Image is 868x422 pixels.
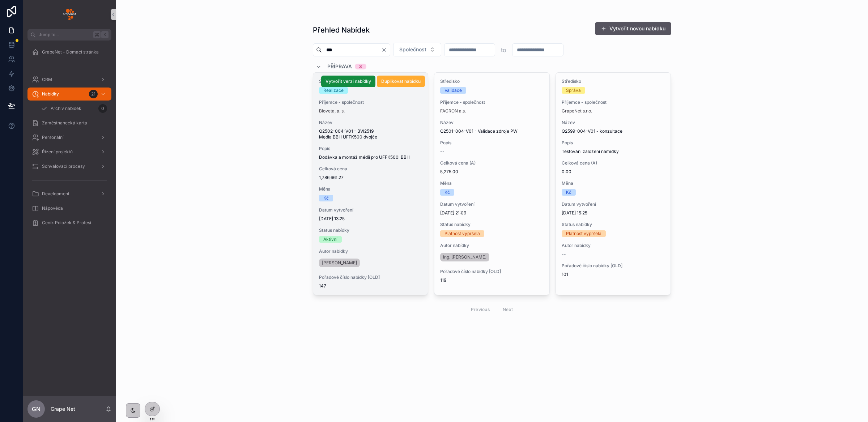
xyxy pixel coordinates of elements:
[440,243,544,248] span: Autor nabídky
[319,216,422,222] span: [DATE] 13:25
[562,272,665,277] span: 101
[27,131,111,144] a: Personální
[98,104,107,113] div: 0
[102,32,108,38] span: K
[440,201,544,207] span: Datum vytvoření
[27,160,111,173] a: Schvalovací procesy
[319,259,360,267] a: [PERSON_NAME]
[393,43,441,56] button: Select Button
[440,169,544,175] span: 5,275.00
[440,78,544,84] span: Středisko
[39,32,90,38] span: Jump to...
[42,77,52,82] span: CRM
[595,22,671,35] a: Vytvořit novou nabídku
[440,128,544,134] span: Q2501-004-V01 - Validace zdroje PW
[313,25,370,35] h1: Přehled Nabídek
[27,187,111,200] a: Development
[399,46,426,53] span: Společnost
[319,108,345,114] a: Bioveta, a. s.
[562,120,665,125] span: Název
[562,180,665,186] span: Měna
[440,99,544,105] span: Příjemce - společnost
[319,120,422,125] span: Název
[42,163,85,169] span: Schvalovací procesy
[327,63,352,70] span: Příprava
[562,263,665,269] span: Pořadové číslo nabídky [OLD]
[440,222,544,227] span: Status nabídky
[319,128,422,140] span: Q2502-004-V01 - BVI2519 Media BBH UFFK500 dvojče
[313,72,429,295] a: StřediskoRealizacePříjemce - společnostBioveta, a. s.NázevQ2502-004-V01 - BVI2519 Media BBH UFFK5...
[440,253,489,261] a: Ing. [PERSON_NAME]
[562,140,665,146] span: Popis
[319,248,422,254] span: Autor nabídky
[562,160,665,166] span: Celková cena (A)
[36,102,111,115] a: Archív nabídek0
[51,405,75,413] p: Grape Net
[32,405,41,413] span: GN
[319,186,422,192] span: Měna
[562,99,665,105] span: Příjemce - společnost
[440,120,544,125] span: Název
[27,29,111,41] button: Jump to...K
[562,201,665,207] span: Datum vytvoření
[440,149,444,154] span: --
[323,195,329,201] div: Kč
[434,72,550,295] a: StřediskoValidacePříjemce - společnostFAGRON a.s.NázevQ2501-004-V01 - Validace zdroje PWPopis--Ce...
[319,99,422,105] span: Příjemce - společnost
[444,189,450,196] div: Kč
[440,210,544,216] span: [DATE] 21:09
[27,116,111,129] a: Zaměstnanecká karta
[325,78,371,84] span: Vytvořit verzi nabídky
[89,90,98,98] div: 21
[562,108,592,114] a: GrapeNet s.r.o.
[359,64,362,69] div: 3
[440,140,544,146] span: Popis
[319,274,422,280] span: Pořadové číslo nabídky [OLD]
[319,166,422,172] span: Celková cena
[377,76,425,87] button: Duplikovat nabídku
[27,46,111,59] a: GrapeNet - Domací stránka
[42,149,73,155] span: Řízení projektů
[562,78,665,84] span: Středisko
[319,207,422,213] span: Datum vytvoření
[27,88,111,101] a: Nabídky21
[440,180,544,186] span: Měna
[562,169,665,175] span: 0.00
[319,146,422,152] span: Popis
[440,108,466,114] a: FAGRON a.s.
[562,128,665,134] span: Q2599-004-V01 - konzultace
[319,227,422,233] span: Status nabídky
[42,220,91,226] span: Ceník Položek & Profesí
[562,251,566,257] span: --
[444,87,462,94] div: Validace
[27,216,111,229] a: Ceník Položek & Profesí
[42,135,64,140] span: Personální
[566,230,601,237] div: Platnost vypršela
[323,236,337,243] div: Aktivní
[63,9,76,20] img: App logo
[27,202,111,215] a: Nápověda
[27,73,111,86] a: CRM
[566,87,581,94] div: Správa
[562,243,665,248] span: Autor nabídky
[381,47,390,53] button: Clear
[42,191,69,197] span: Development
[23,41,116,239] div: scrollable content
[319,154,422,160] span: Dodávka a montáž médií pro UFFK500l BBH
[440,160,544,166] span: Celková cena (A)
[27,145,111,158] a: Řízení projektů
[42,91,59,97] span: Nabídky
[381,78,421,84] span: Duplikovat nabídku
[42,120,87,126] span: Zaměstnanecká karta
[42,205,63,211] span: Nápověda
[319,78,422,84] span: Středisko
[42,49,99,55] span: GrapeNet - Domací stránka
[562,149,665,154] span: Testování založení namídky
[562,210,665,216] span: [DATE] 15:25
[444,230,480,237] div: Platnost vypršela
[321,76,375,87] button: Vytvořit verzi nabídky
[501,46,506,54] p: to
